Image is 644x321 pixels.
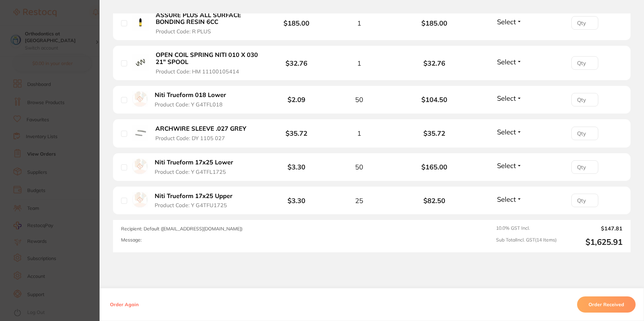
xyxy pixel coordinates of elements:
[155,193,232,200] b: Niti Trueform 17x25 Upper
[571,56,598,70] input: Qty
[132,159,148,174] img: Niti Trueform 17x25 Lower
[132,14,149,31] img: ASSURE PLUS ALL SURFACE BONDING RESIN 6CC
[153,91,234,108] button: Niti Trueform 018 Lower Product Code: Y G4TFL018
[497,18,516,26] span: Select
[155,169,226,175] span: Product Code: Y G4TFL1725
[153,125,254,141] button: ARCHWIRE SLEEVE .027 GREY Product Code: DY 1105 027
[496,237,557,247] span: Sub Total Incl. GST ( 14 Items)
[577,296,636,313] button: Order Received
[156,12,260,26] b: ASSURE PLUS ALL SURFACE BONDING RESIN 6CC
[132,91,148,107] img: Niti Trueform 018 Lower
[156,68,239,74] span: Product Code: HM 11100105414
[357,19,361,27] span: 1
[154,51,262,75] button: OPEN COIL SPRING NITI 010 X 030 21" SPOOL Product Code: HM 11100105414
[496,225,557,231] span: 10.0 % GST Incl.
[355,163,363,171] span: 50
[497,94,516,102] span: Select
[155,159,233,166] b: Niti Trueform 17x25 Lower
[397,163,472,171] b: $165.00
[108,301,141,308] button: Order Again
[286,129,307,137] b: $35.72
[121,237,142,243] label: Message:
[156,52,260,65] b: OPEN COIL SPRING NITI 010 X 030 21" SPOOL
[288,95,305,104] b: $2.09
[562,225,622,231] output: $147.81
[357,129,361,137] span: 1
[132,125,148,141] img: ARCHWIRE SLEEVE .027 GREY
[153,192,240,209] button: Niti Trueform 17x25 Upper Product Code: Y G4TFU1725
[286,59,307,67] b: $32.76
[397,19,472,27] b: $185.00
[355,96,363,103] span: 50
[495,161,524,170] button: Select
[571,160,598,174] input: Qty
[355,197,363,204] span: 25
[495,58,524,66] button: Select
[153,159,241,175] button: Niti Trueform 17x25 Lower Product Code: Y G4TFL1725
[495,128,524,136] button: Select
[397,129,472,137] b: $35.72
[155,101,223,107] span: Product Code: Y G4TFL018
[497,128,516,136] span: Select
[288,196,305,205] b: $3.30
[132,192,148,207] img: Niti Trueform 17x25 Upper
[571,127,598,140] input: Qty
[288,163,305,171] b: $3.30
[357,59,361,67] span: 1
[132,54,149,71] img: OPEN COIL SPRING NITI 010 X 030 21" SPOOL
[497,161,516,170] span: Select
[155,125,246,132] b: ARCHWIRE SLEEVE .027 GREY
[497,58,516,66] span: Select
[571,194,598,207] input: Qty
[571,16,598,30] input: Qty
[397,197,472,204] b: $82.50
[155,202,227,208] span: Product Code: Y G4TFU1725
[571,93,598,106] input: Qty
[155,92,226,99] b: Niti Trueform 018 Lower
[397,96,472,103] b: $104.50
[156,28,211,34] span: Product Code: R PLUS
[397,59,472,67] b: $32.76
[495,195,524,203] button: Select
[283,19,309,27] b: $185.00
[121,226,242,232] span: Recipient: Default ( [EMAIL_ADDRESS][DOMAIN_NAME] )
[154,11,262,35] button: ASSURE PLUS ALL SURFACE BONDING RESIN 6CC Product Code: R PLUS
[562,237,622,247] output: $1,625.91
[155,135,225,141] span: Product Code: DY 1105 027
[495,18,524,26] button: Select
[495,94,524,102] button: Select
[497,195,516,203] span: Select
